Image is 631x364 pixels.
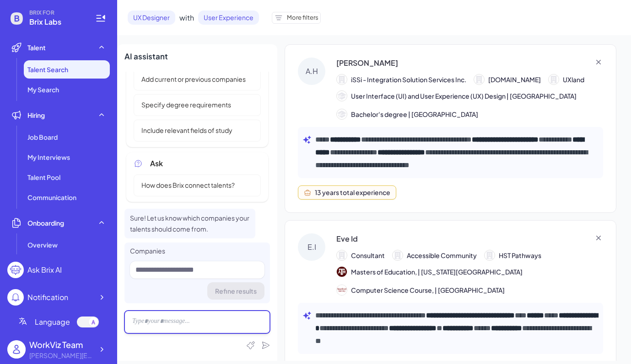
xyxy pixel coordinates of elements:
[27,264,62,275] div: Ask Brix AI
[136,100,237,110] span: Specify degree requirements
[336,233,358,244] div: Eve Id
[128,11,175,25] span: UX Designer
[7,340,26,359] img: user_logo.png
[29,9,84,16] span: BRIX FOR
[136,180,240,190] span: How does Brix connect talents?
[27,65,68,74] span: Talent Search
[563,75,584,84] span: UXland
[337,267,347,277] img: 153.jpg
[35,317,70,327] span: Language
[29,338,93,351] div: WorkViz Team
[27,153,70,162] span: My Interviews
[351,75,466,84] span: iSSi - Integration Solution Services Inc.
[27,193,76,202] span: Communication
[407,251,477,260] span: Accessible Community
[27,43,46,52] span: Talent
[298,58,325,85] div: A.H
[287,13,318,22] span: More filters
[351,251,385,260] span: Consultant
[27,132,58,142] span: Job Board
[337,285,347,295] img: 5.jpg
[130,214,249,233] span: Sure! Let us know which companies your talents should come from.
[298,233,325,261] div: E.I
[27,85,59,94] span: My Search
[29,351,93,360] div: alex@joinbrix.com
[29,16,84,27] span: Brix Labs
[130,246,264,256] div: Companies
[27,173,60,182] span: Talent Pool
[136,74,251,84] span: Add current or previous companies
[136,126,238,135] span: Include relevant fields of study
[179,12,194,23] span: with
[351,91,577,101] span: User Interface (UI) and User Experience (UX) Design | [GEOGRAPHIC_DATA]
[27,111,45,120] span: Hiring
[27,292,68,303] div: Notification
[499,251,541,260] span: HST Pathways
[488,75,541,84] span: [DOMAIN_NAME]
[198,11,259,25] span: User Experience
[351,285,505,295] span: Computer Science Course, | [GEOGRAPHIC_DATA]
[27,240,58,249] span: Overview
[351,267,523,277] span: Masters of Education, | [US_STATE][GEOGRAPHIC_DATA]
[315,188,390,197] div: 13 years total experience
[351,110,478,119] span: Bachelor's degree | [GEOGRAPHIC_DATA]
[336,58,398,69] div: [PERSON_NAME]
[124,51,270,63] div: AI assistant
[27,218,64,227] span: Onboarding
[150,158,163,169] span: Ask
